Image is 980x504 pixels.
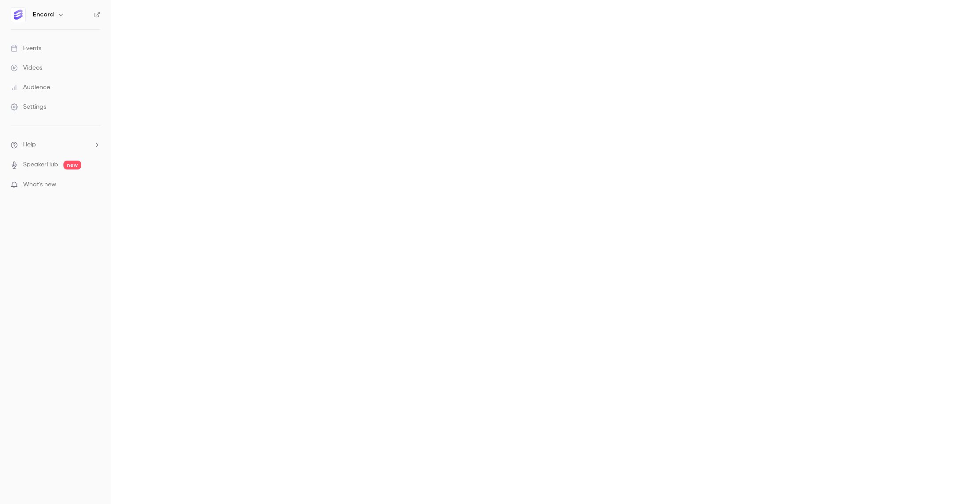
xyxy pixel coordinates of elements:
span: new [63,161,81,169]
a: SpeakerHub [23,160,58,169]
img: Encord [11,8,25,22]
div: Audience [11,83,50,92]
span: Help [23,140,36,150]
div: Videos [11,63,42,72]
div: Events [11,44,41,53]
div: Settings [11,102,46,111]
h6: Encord [33,10,54,19]
li: help-dropdown-opener [11,140,100,150]
span: What's new [23,180,56,189]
